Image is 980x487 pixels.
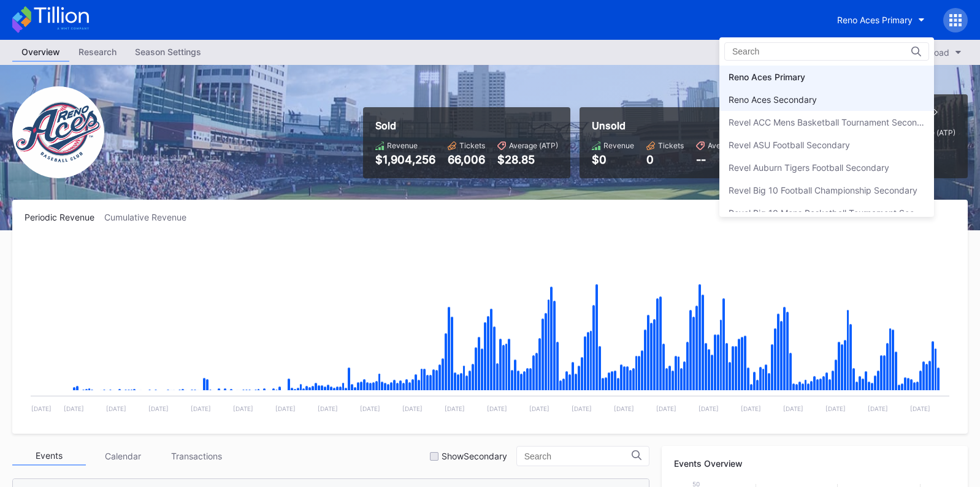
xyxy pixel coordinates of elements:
div: Reno Aces Primary [729,72,805,82]
div: Revel ACC Mens Basketball Tournament Secondary [729,117,925,127]
div: Revel Big 10 Mens Basketball Tournament Secondary [729,208,925,218]
div: Revel Big 10 Football Championship Secondary [729,185,917,195]
input: Search [732,47,840,56]
div: Reno Aces Secondary [729,94,817,105]
div: Revel ASU Football Secondary [729,140,850,150]
div: Revel Auburn Tigers Football Secondary [729,162,889,173]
